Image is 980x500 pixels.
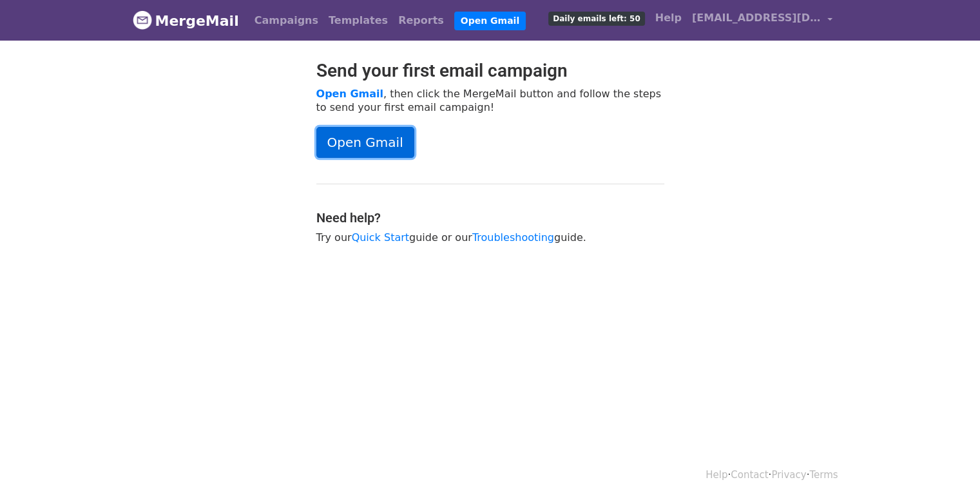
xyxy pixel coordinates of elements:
a: Reports [393,8,449,34]
a: Help [650,5,687,31]
span: [EMAIL_ADDRESS][DOMAIN_NAME] [692,10,821,26]
a: Daily emails left: 50 [543,5,649,31]
a: Templates [323,8,393,34]
p: Try our guide or our guide. [316,231,664,244]
img: MergeMail logo [133,10,152,30]
a: Privacy [771,469,806,481]
h2: Send your first email campaign [316,60,664,82]
a: Open Gmail [454,12,526,30]
h4: Need help? [316,210,664,226]
a: MergeMail [133,7,239,34]
span: Daily emails left: 50 [548,12,644,26]
a: Help [706,469,727,481]
iframe: Chat Widget [916,438,980,500]
p: , then click the MergeMail button and follow the steps to send your first email campaign! [316,87,664,114]
a: Troubleshooting [472,231,554,244]
a: Quick Start [352,231,409,244]
a: Terms [809,469,838,481]
a: Contact [731,469,768,481]
a: Open Gmail [316,127,414,158]
a: [EMAIL_ADDRESS][DOMAIN_NAME] [687,5,838,35]
a: Campaigns [249,8,323,34]
a: Open Gmail [316,88,383,100]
